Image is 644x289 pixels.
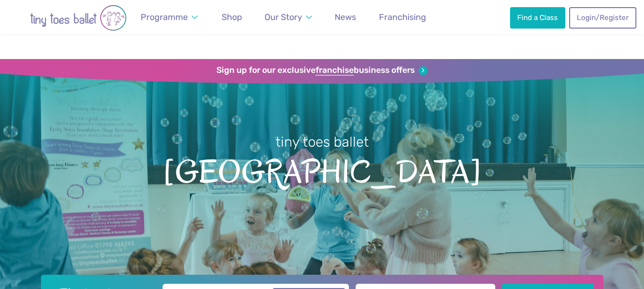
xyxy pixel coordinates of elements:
[510,7,565,28] a: Find a Class
[265,12,302,22] span: Our Story
[316,65,354,76] strong: franchise
[330,7,360,28] a: News
[276,134,369,150] small: tiny toes ballet
[216,65,428,76] a: Sign up for our exclusivefranchisebusiness offers
[11,5,145,31] img: tiny toes ballet
[222,12,242,22] span: Shop
[375,7,430,28] a: Franchising
[136,7,202,28] a: Programme
[217,7,246,28] a: Shop
[17,151,627,190] span: [GEOGRAPHIC_DATA]
[260,7,317,28] a: Our Story
[569,7,636,28] a: Login/Register
[335,12,356,22] span: News
[379,12,426,22] span: Franchising
[141,12,188,22] span: Programme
